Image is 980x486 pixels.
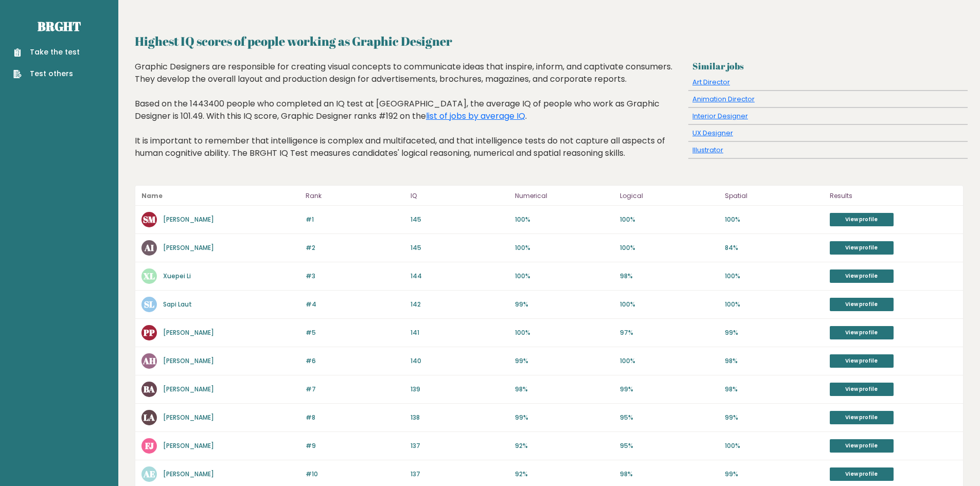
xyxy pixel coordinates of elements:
[306,272,404,281] p: #3
[306,215,404,224] p: #1
[411,243,509,253] p: 145
[692,145,723,155] a: Illustrator
[163,385,214,393] a: [PERSON_NAME]
[692,111,748,121] a: Interior Designer
[725,215,824,224] p: 100%
[620,243,719,253] p: 100%
[830,213,894,226] a: View profile
[144,242,154,254] text: AI
[515,243,614,253] p: 100%
[163,215,214,224] a: [PERSON_NAME]
[306,441,404,451] p: #9
[143,468,155,480] text: AE
[830,354,894,368] a: View profile
[142,355,156,367] text: AH
[725,300,824,309] p: 100%
[830,383,894,396] a: View profile
[411,441,509,451] p: 137
[411,385,509,394] p: 139
[515,413,614,422] p: 99%
[692,128,733,138] a: UX Designer
[725,328,824,337] p: 99%
[144,383,155,395] text: BA
[620,300,719,309] p: 100%
[725,243,824,253] p: 84%
[306,356,404,366] p: #6
[515,190,614,202] p: Numerical
[306,413,404,422] p: #8
[163,272,191,280] a: Xuepei Li
[163,300,192,309] a: Sapi Laut
[141,191,163,200] b: Name
[725,441,824,451] p: 100%
[163,356,214,365] a: [PERSON_NAME]
[692,94,755,104] a: Animation Director
[143,327,155,338] text: PP
[144,411,155,423] text: LA
[515,470,614,479] p: 92%
[725,356,824,366] p: 98%
[725,413,824,422] p: 99%
[725,190,824,202] p: Spatial
[38,18,81,34] a: Brght
[830,326,894,339] a: View profile
[306,190,404,202] p: Rank
[830,411,894,424] a: View profile
[515,300,614,309] p: 99%
[692,77,730,87] a: Art Director
[13,68,80,79] a: Test others
[145,440,154,452] text: FJ
[143,270,155,282] text: XL
[830,269,894,283] a: View profile
[426,110,525,122] a: list of jobs by average IQ
[13,47,80,58] a: Take the test
[830,190,957,202] p: Results
[411,356,509,366] p: 140
[620,356,719,366] p: 100%
[620,328,719,337] p: 97%
[411,190,509,202] p: IQ
[411,300,509,309] p: 142
[163,441,214,450] a: [PERSON_NAME]
[163,328,214,337] a: [PERSON_NAME]
[725,470,824,479] p: 99%
[725,272,824,281] p: 100%
[830,439,894,453] a: View profile
[830,241,894,255] a: View profile
[692,61,964,71] h3: Similar jobs
[620,413,719,422] p: 95%
[163,243,214,252] a: [PERSON_NAME]
[830,467,894,481] a: View profile
[411,470,509,479] p: 137
[515,356,614,366] p: 99%
[163,413,214,422] a: [PERSON_NAME]
[620,470,719,479] p: 98%
[515,215,614,224] p: 100%
[515,328,614,337] p: 100%
[620,190,719,202] p: Logical
[306,300,404,309] p: #4
[163,470,214,478] a: [PERSON_NAME]
[306,243,404,253] p: #2
[306,328,404,337] p: #5
[306,470,404,479] p: #10
[620,272,719,281] p: 98%
[144,298,154,310] text: SL
[620,215,719,224] p: 100%
[411,328,509,337] p: 141
[411,272,509,281] p: 144
[620,441,719,451] p: 95%
[135,61,685,175] div: Graphic Designers are responsible for creating visual concepts to communicate ideas that inspire,...
[143,213,156,225] text: SM
[411,215,509,224] p: 145
[830,298,894,311] a: View profile
[725,385,824,394] p: 98%
[515,441,614,451] p: 92%
[515,385,614,394] p: 98%
[620,385,719,394] p: 99%
[411,413,509,422] p: 138
[306,385,404,394] p: #7
[515,272,614,281] p: 100%
[135,32,964,50] h2: Highest IQ scores of people working as Graphic Designer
